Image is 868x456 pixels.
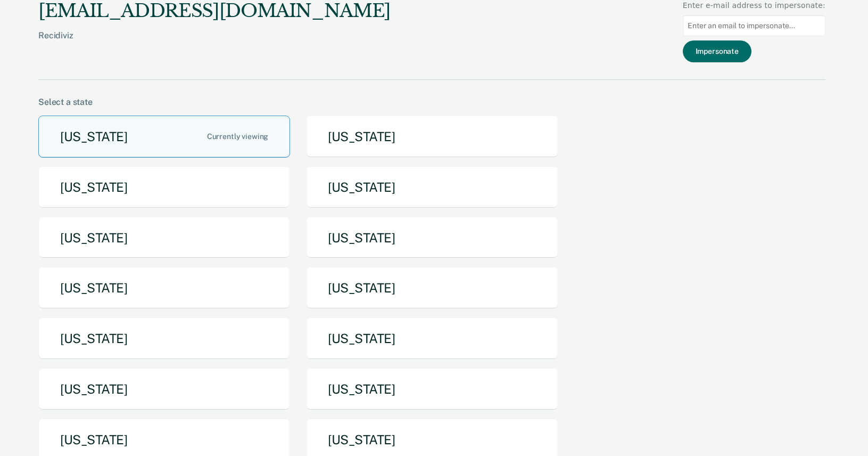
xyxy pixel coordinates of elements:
[306,217,558,259] button: [US_STATE]
[38,166,290,208] button: [US_STATE]
[306,267,558,309] button: [US_STATE]
[38,267,290,309] button: [US_STATE]
[38,30,391,58] div: Recidiviz
[38,217,290,259] button: [US_STATE]
[306,368,558,410] button: [US_STATE]
[306,317,558,360] button: [US_STATE]
[683,15,825,36] input: Enter an email to impersonate...
[683,40,751,62] button: Impersonate
[306,166,558,208] button: [US_STATE]
[306,116,558,158] button: [US_STATE]
[38,97,825,107] div: Select a state
[38,368,290,410] button: [US_STATE]
[38,116,290,158] button: [US_STATE]
[38,317,290,360] button: [US_STATE]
